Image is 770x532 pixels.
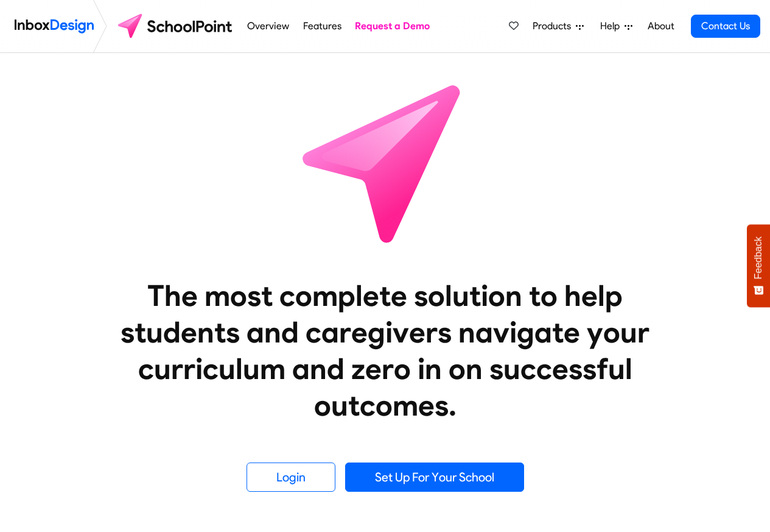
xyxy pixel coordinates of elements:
[299,14,345,38] a: Features
[747,224,770,307] button: Feedback - Show survey
[352,14,433,38] a: Request a Demo
[691,15,760,38] a: Contact Us
[528,14,589,38] a: Products
[112,12,240,41] img: schoolpoint logo
[244,14,293,38] a: Overview
[600,19,625,34] span: Help
[533,19,576,34] span: Products
[247,463,335,492] a: Login
[96,277,674,424] heading: The most complete solution to help students and caregivers navigate your curriculum and zero in o...
[644,14,677,38] a: About
[276,53,495,272] img: icon_schoolpoint.svg
[753,236,764,279] span: Feedback
[595,14,637,38] a: Help
[345,463,524,492] a: Set Up For Your School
